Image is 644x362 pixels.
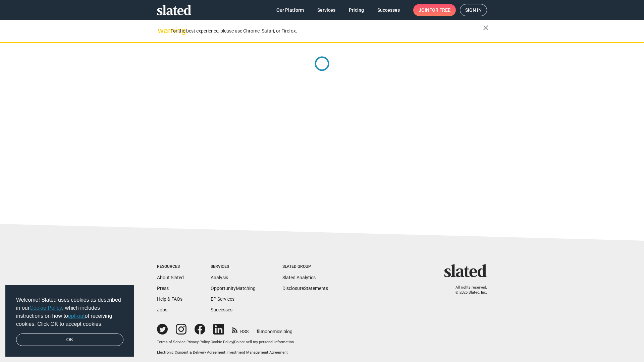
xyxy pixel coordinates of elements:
[158,26,166,35] mat-icon: warning
[225,350,226,355] span: |
[157,340,185,344] a: Terms of Service
[185,340,186,344] span: |
[157,286,169,291] a: Press
[312,4,341,16] a: Services
[232,324,249,335] a: RSS
[211,264,256,269] div: Services
[226,350,288,355] a: Investment Management Agreement
[16,296,123,328] span: Welcome! Slated uses cookies as described in our , which includes instructions on how to of recei...
[233,340,234,344] span: |
[157,350,225,355] a: Electronic Consent & Delivery Agreement
[377,4,400,16] span: Successes
[170,26,483,36] div: For the best experience, please use Chrome, Safari, or Firefox.
[460,4,487,16] a: Sign in
[157,264,184,269] div: Resources
[419,4,450,16] span: Join
[282,286,328,291] a: DisclosureStatements
[211,275,228,280] a: Analysis
[186,340,210,344] a: Privacy Policy
[211,286,256,291] a: OpportunityMatching
[349,4,364,16] span: Pricing
[372,4,405,16] a: Successes
[257,329,265,334] span: film
[157,296,182,302] a: Help & FAQs
[271,4,309,16] a: Our Platform
[282,275,316,280] a: Slated Analytics
[211,307,232,312] a: Successes
[210,340,211,344] span: |
[465,4,482,16] span: Sign in
[429,4,450,16] span: for free
[211,340,233,344] a: Cookie Policy
[317,4,335,16] span: Services
[257,323,292,335] a: filmonomics blog
[30,305,62,311] a: Cookie Policy
[211,296,234,302] a: EP Services
[5,285,134,357] div: cookieconsent
[16,334,123,346] a: dismiss cookie message
[68,313,85,319] a: opt-out
[343,4,369,16] a: Pricing
[413,4,456,16] a: Joinfor free
[282,264,328,269] div: Slated Group
[276,4,304,16] span: Our Platform
[448,285,487,295] p: All rights reserved. © 2025 Slated, Inc.
[234,340,294,345] button: Do not sell my personal information
[157,307,167,312] a: Jobs
[482,24,490,32] mat-icon: close
[157,275,184,280] a: About Slated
